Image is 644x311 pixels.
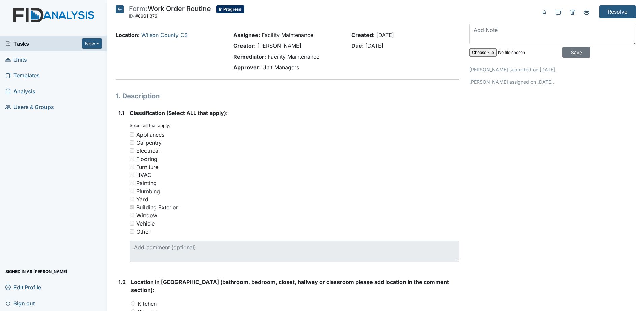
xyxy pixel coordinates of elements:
span: Location in [GEOGRAPHIC_DATA] (bathroom, bedroom, closet, hallway or classroom please add locatio... [131,279,449,293]
input: Appliances [130,132,134,137]
input: Kitchen [131,301,135,306]
div: Flooring [136,155,157,163]
span: Facility Maintenance [268,53,319,60]
span: Signed in as [PERSON_NAME] [5,266,67,277]
a: Wilson County CS [141,32,188,38]
span: Analysis [5,86,35,96]
span: Form: [129,5,148,13]
div: Other [136,228,150,236]
strong: Location: [116,32,140,38]
div: Building Exterior [136,203,178,211]
strong: Creator: [233,42,256,49]
span: #00011376 [135,13,157,19]
p: [PERSON_NAME] submitted on [DATE]. [469,66,636,73]
label: 1.1 [118,109,124,117]
div: Painting [136,179,157,187]
div: Furniture [136,163,158,171]
div: HVAC [136,171,151,179]
div: Carpentry [136,139,162,147]
label: Kitchen [138,300,157,308]
input: HVAC [130,173,134,177]
strong: Created: [351,32,375,38]
span: [DATE] [376,32,394,38]
p: [PERSON_NAME] assigned on [DATE]. [469,78,636,85]
input: Flooring [130,157,134,161]
div: Appliances [136,131,164,139]
input: Yard [130,197,134,201]
input: Painting [130,181,134,185]
input: Plumbing [130,189,134,193]
strong: Remediator: [233,53,266,60]
input: Vehicle [130,221,134,226]
span: Users & Groups [5,102,54,112]
strong: Due: [351,42,364,49]
span: Edit Profile [5,282,41,292]
div: Yard [136,195,148,203]
span: In Progress [216,5,244,13]
span: [PERSON_NAME] [257,42,301,49]
h1: 1. Description [116,91,459,101]
input: Save [562,47,590,58]
small: Select all that apply: [130,123,170,128]
div: Vehicle [136,219,155,228]
input: Other [130,229,134,234]
span: Sign out [5,298,35,308]
input: Electrical [130,148,134,153]
button: New [82,38,102,49]
div: Window [136,211,157,219]
span: ID: [129,13,134,19]
input: Building Exterior [130,205,134,209]
span: Unit Managers [262,64,299,71]
span: Classification (Select ALL that apply): [130,110,228,116]
input: Window [130,213,134,217]
strong: Assignee: [233,32,260,38]
span: Facility Maintenance [262,32,313,38]
div: Work Order Routine [129,5,211,20]
label: 1.2 [118,278,126,286]
span: Units [5,54,27,65]
div: Plumbing [136,187,160,195]
span: [DATE] [365,42,383,49]
input: Carpentry [130,140,134,145]
strong: Approver: [233,64,261,71]
input: Furniture [130,165,134,169]
a: Tasks [5,40,82,48]
div: Electrical [136,147,160,155]
input: Resolve [599,5,636,18]
span: Templates [5,70,40,80]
